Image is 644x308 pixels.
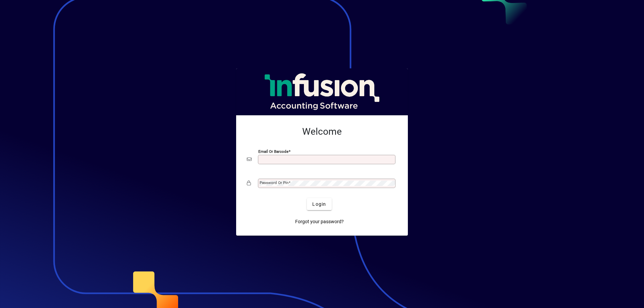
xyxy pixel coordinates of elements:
[307,198,331,210] button: Login
[258,149,288,154] mat-label: Email or Barcode
[292,215,346,228] a: Forgot your password?
[312,201,326,208] span: Login
[260,180,288,185] mat-label: Password or Pin
[295,218,344,225] span: Forgot your password?
[247,126,397,137] h2: Welcome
